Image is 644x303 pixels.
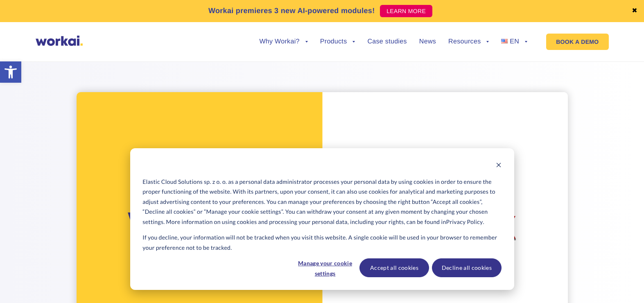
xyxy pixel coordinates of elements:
[432,258,502,277] button: Decline all cookies
[208,5,375,16] p: Workai premieres 3 new AI-powered modules!
[632,8,637,14] a: ✖
[320,38,355,45] a: Products
[419,38,436,45] a: News
[359,258,429,277] button: Accept all cookies
[142,233,501,253] p: If you decline, your information will not be tracked when you visit this website. A single cookie...
[510,38,519,45] span: EN
[294,258,357,277] button: Manage your cookie settings
[367,38,407,45] a: Case studies
[496,161,502,171] button: Dismiss cookie banner
[448,38,489,45] a: Resources
[130,148,514,290] div: Cookie banner
[380,5,432,17] a: LEARN MORE
[446,217,483,227] a: Privacy Policy
[259,38,307,45] a: Why Workai?
[546,34,608,50] a: BOOK A DEMO
[142,177,501,227] p: Elastic Cloud Solutions sp. z o. o. as a personal data administrator processes your personal data...
[501,38,527,45] a: EN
